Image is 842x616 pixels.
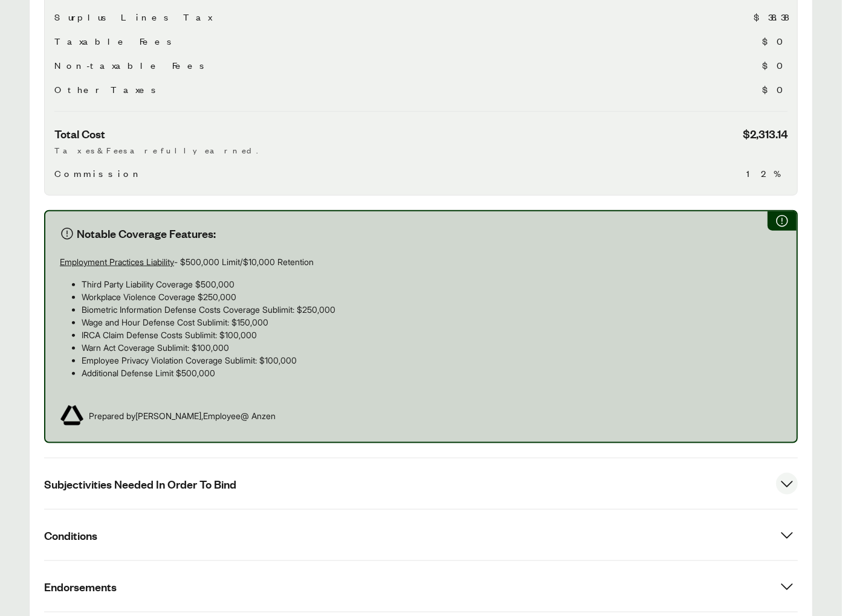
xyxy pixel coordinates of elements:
[54,144,788,156] p: Taxes & Fees are fully earned.
[82,329,782,341] p: IRCA Claim Defense Costs Sublimit: $100,000
[82,278,782,290] p: Third Party Liability Coverage $500,000
[82,367,782,379] p: Additional Defense Limit $500,000
[54,10,212,24] span: Surplus Lines Tax
[743,126,788,141] span: $2,313.14
[754,10,788,24] span: $38.38
[82,290,782,303] p: Workplace Violence Coverage $250,000
[60,257,174,267] u: Employment Practices Liability
[44,528,97,543] span: Conditions
[89,409,276,422] span: Prepared by [PERSON_NAME] , Employee @ Anzen
[44,458,798,509] button: Subjectivities Needed In Order To Bind
[82,303,782,316] p: Biometric Information Defense Costs Coverage Sublimit: $250,000
[82,316,782,329] p: Wage and Hour Defense Cost Sublimit: $150,000
[54,126,105,141] span: Total Cost
[54,166,143,181] span: Commission
[77,226,216,241] span: Notable Coverage Features:
[44,579,117,594] span: Endorsements
[762,58,788,72] span: $0
[762,34,788,48] span: $0
[746,166,788,181] span: 12%
[44,561,798,612] button: Endorsements
[60,255,782,268] p: - $500,000 Limit/$10,000 Retention
[54,58,209,72] span: Non-taxable Fees
[44,476,236,492] span: Subjectivities Needed In Order To Bind
[54,82,161,97] span: Other Taxes
[82,341,782,354] p: Warn Act Coverage Sublimit: $100,000
[82,354,782,367] p: Employee Privacy Violation Coverage Sublimit: $100,000
[762,82,788,97] span: $0
[44,510,798,560] button: Conditions
[54,34,176,48] span: Taxable Fees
